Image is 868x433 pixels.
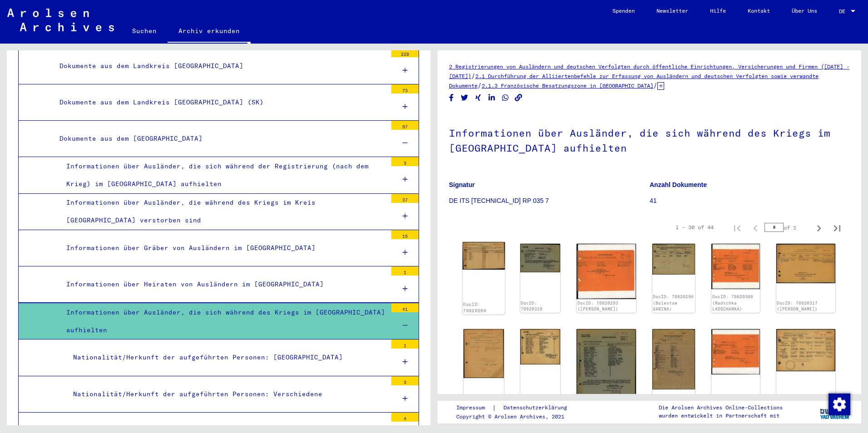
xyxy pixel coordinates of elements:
a: DocID: 70820296 (Bolestaw SABINA) [653,294,694,311]
div: 3 [391,376,419,385]
img: 001.jpg [776,329,836,371]
a: Archiv erkunden [168,20,251,44]
div: Informationen über Heiraten von Ausländern im [GEOGRAPHIC_DATA] [59,276,387,293]
img: 001.jpg [652,329,695,389]
div: 3 [391,157,419,166]
div: Informationen über Ausländer, die während des Kriegs im Kreis [GEOGRAPHIC_DATA] verstorben sind [59,194,387,229]
a: Suchen [121,20,168,42]
img: 001.jpg [520,244,561,272]
span: / [653,81,657,89]
img: Zustimmung ändern [829,394,850,415]
div: | [456,403,578,413]
img: 001.jpg [577,329,636,415]
a: 2 Registrierungen von Ausländern und deutschen Verfolgten durch öffentliche Einrichtungen, Versic... [449,63,849,79]
div: 1 [391,266,419,276]
b: Signatur [449,181,475,188]
div: 73 [391,84,419,93]
button: Share on LinkedIn [487,92,497,103]
img: 001.jpg [652,244,695,274]
a: DocID: 70820290 [463,301,486,313]
div: 228 [391,48,419,57]
div: 1 [391,340,419,349]
button: Copy link [514,92,523,103]
div: Dokumente aus dem Landkreis [GEOGRAPHIC_DATA] [53,57,387,75]
span: DE [839,8,849,15]
button: Share on WhatsApp [501,92,510,103]
div: Dokumente aus dem [GEOGRAPHIC_DATA] [53,130,387,148]
a: Impressum [456,403,492,413]
h1: Informationen über Ausländer, die sich während des Kriegs im [GEOGRAPHIC_DATA] aufhielten [449,112,850,167]
div: 37 [391,194,419,203]
a: DocID: 70820310 [521,300,542,312]
button: Previous page [746,218,764,236]
button: Share on Twitter [460,92,469,103]
img: 001.jpg [464,329,504,378]
a: DocID: 70820293 ([PERSON_NAME]) [577,300,618,312]
div: Informationen über Gräber von Ausländern im [GEOGRAPHIC_DATA] [59,239,387,257]
span: / [478,81,482,89]
div: 97 [391,121,419,130]
div: 41 [391,303,419,312]
div: Dokumente aus dem Landkreis [GEOGRAPHIC_DATA] (SK) [53,93,387,111]
a: 2.1 Durchführung der Alliiertenbefehle zur Erfassung von Ausländern und deutschen Verfolgten sowi... [449,73,819,89]
a: DocID: 70820317 ([PERSON_NAME]) [777,300,818,312]
button: Share on Facebook [447,92,456,103]
div: Nationalität/Herkunft der aufgeführten Personen: Verschiedene [66,385,387,403]
img: 001.jpg [711,329,760,374]
p: Die Arolsen Archives Online-Collections [659,403,783,412]
div: 15 [391,230,419,239]
button: Last page [828,218,846,236]
p: wurden entwickelt in Partnerschaft mit [659,412,783,420]
div: Informationen über Ausländer, die sich während der Registrierung (nach dem Krieg) im [GEOGRAPHIC_... [59,157,387,193]
img: 001.jpg [577,244,636,299]
img: yv_logo.png [818,400,852,423]
div: Nationalität/Herkunft der aufgeführten Personen: [GEOGRAPHIC_DATA] [66,349,387,366]
div: 1 – 30 of 44 [676,223,714,231]
p: 41 [650,196,850,206]
p: Copyright © Arolsen Archives, 2021 [456,413,578,421]
button: First page [728,218,746,236]
a: 2.1.3 Französische Besatzungszone in [GEOGRAPHIC_DATA] [482,82,653,89]
div: 4 [391,413,419,422]
img: Arolsen_neg.svg [7,9,114,31]
span: / [471,72,475,80]
div: Zustimmung ändern [828,393,850,415]
div: Informationen über Ausländer, die sich während des Kriegs im [GEOGRAPHIC_DATA] aufhielten [59,304,387,339]
button: Next page [810,218,828,236]
img: 001.jpg [776,244,836,283]
button: Share on Xing [473,92,483,103]
b: Anzahl Dokumente [650,181,707,188]
p: DE ITS [TECHNICAL_ID] RP 035 7 [449,196,649,206]
div: of 2 [764,223,810,232]
img: 001.jpg [520,329,561,364]
img: 001.jpg [711,244,760,289]
a: Datenschutzerklärung [496,403,578,413]
a: DocID: 70820308 (Nadschka LADSCHANKA) [712,294,753,311]
img: 001.jpg [463,242,505,270]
